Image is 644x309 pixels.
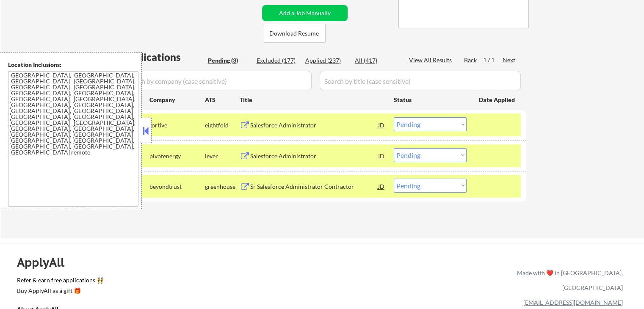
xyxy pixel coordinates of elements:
[262,5,348,21] button: Add a Job Manually
[377,117,386,132] div: JD
[149,182,205,191] div: beyondtrust
[377,148,386,163] div: JD
[205,96,240,104] div: ATS
[320,71,521,91] input: Search by title (case sensitive)
[479,96,516,104] div: Date Applied
[17,286,102,297] a: Buy ApplyAll as a gift 🎁
[355,56,397,65] div: All (417)
[250,121,378,130] div: Salesforce Administrator
[409,56,454,64] div: View All Results
[523,299,623,306] a: [EMAIL_ADDRESS][DOMAIN_NAME]
[205,121,240,130] div: eightfold
[250,182,378,191] div: Sr Salesforce Administrator Contractor
[377,179,386,194] div: JD
[464,56,478,64] div: Back
[240,96,386,104] div: Title
[483,56,503,64] div: 1 / 1
[205,152,240,160] div: lever
[149,96,205,104] div: Company
[263,24,326,43] button: Download Resume
[121,71,312,91] input: Search by company (case sensitive)
[305,56,348,65] div: Applied (237)
[250,152,378,160] div: Salesforce Administrator
[205,182,240,191] div: greenhouse
[394,92,467,107] div: Status
[149,121,205,130] div: fortive
[149,152,205,160] div: pivotenergy
[17,255,74,270] div: ApplyAll
[503,56,516,64] div: Next
[17,277,340,286] a: Refer & earn free applications 👯‍♀️
[8,61,138,69] div: Location Inclusions:
[121,52,205,62] div: Applications
[17,288,102,294] div: Buy ApplyAll as a gift 🎁
[514,265,623,295] div: Made with ❤️ in [GEOGRAPHIC_DATA], [GEOGRAPHIC_DATA]
[208,56,250,65] div: Pending (3)
[257,56,299,65] div: Excluded (177)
